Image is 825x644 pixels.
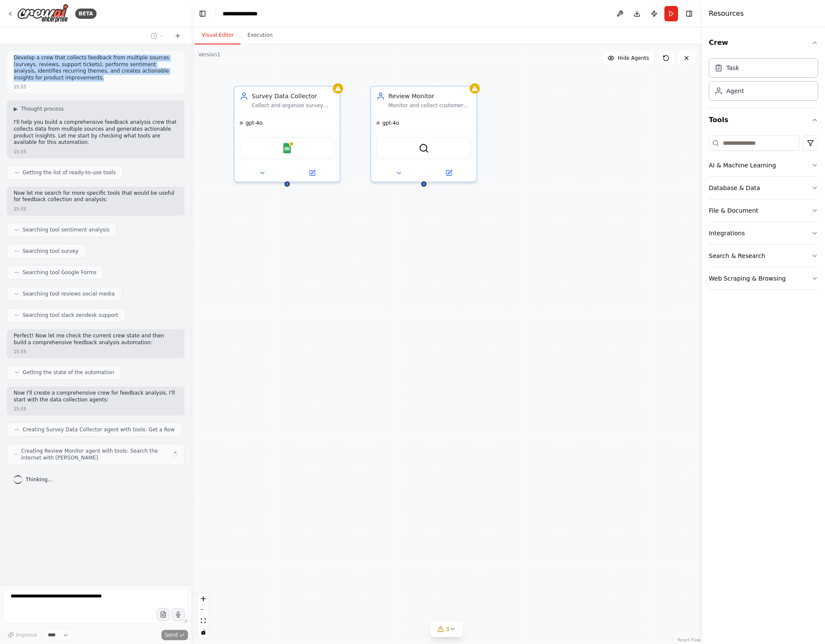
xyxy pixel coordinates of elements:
[195,26,241,44] button: Visual Editor
[23,290,115,297] span: Searching tool reviews social media
[14,149,26,155] div: 15:33
[14,390,178,403] p: Now I'll create a comprehensive crew for feedback analysis. I'll start with the data collection a...
[14,105,64,112] button: ▶Thought process
[709,177,818,199] button: Database & Data
[3,629,41,641] button: Improve
[198,626,209,638] button: toggle interactivity
[370,86,477,182] div: Review MonitorMonitor and collect customer reviews from online platforms, app stores, and social ...
[14,333,178,346] p: Perfect! Now let me check the current crew state and then build a comprehensive feedback analysis...
[709,222,818,244] button: Integrations
[419,143,429,153] img: SerperDevTool
[23,312,118,319] span: Searching tool slack zendesk support
[709,154,818,176] button: AI & Machine Learning
[246,120,262,126] span: gpt-4o
[23,269,97,276] span: Searching tool Google Forms
[446,625,449,633] span: 3
[197,8,208,20] button: Hide left sidebar
[23,226,109,233] span: Searching tool sentiment analysis
[223,9,267,18] nav: breadcrumb
[709,245,818,267] button: Search & Research
[171,31,185,41] button: Start a new chat
[14,206,26,212] div: 15:33
[709,31,818,55] button: Crew
[709,132,818,297] div: Tools
[709,229,745,237] div: Integrations
[161,630,188,640] button: Send
[709,252,765,260] div: Search & Research
[252,92,335,100] div: Survey Data Collector
[602,51,654,65] button: Hide Agents
[14,119,178,146] p: I'll help you build a comprehensive feedback analysis crew that collects data from multiple sourc...
[23,169,116,176] span: Getting the list of ready-to-use tools
[14,190,178,203] p: Now let me search for more specific tools that would be useful for feedback collection and analysis:
[282,143,292,153] img: Google Sheets
[147,31,167,41] button: Switch to previous chat
[382,120,399,126] span: gpt-4o
[17,4,68,23] img: Logo
[198,615,209,626] button: fit view
[709,184,760,192] div: Database & Data
[683,8,695,20] button: Hide right sidebar
[14,105,18,112] span: ▶
[252,102,335,109] div: Collect and organize survey responses from {survey_platform} about {product_name}, ensuring data ...
[14,84,26,90] div: 15:33
[26,476,53,483] span: Thinking...
[165,632,178,638] span: Send
[14,348,26,355] div: 15:33
[430,621,463,637] button: 3
[23,369,114,376] span: Getting the state of the automation
[678,638,701,642] a: React Flow attribution
[14,55,178,81] p: Develop a crew that collects feedback from multiple sources (surveys, reviews, support tickets), ...
[23,248,79,255] span: Searching tool survey
[241,26,279,44] button: Execution
[709,9,744,19] h4: Resources
[709,199,818,222] button: File & Document
[198,51,220,58] div: Version 1
[709,267,818,290] button: Web Scraping & Browsing
[726,64,739,72] div: Task
[75,9,97,19] div: BETA
[21,105,64,112] span: Thought process
[709,206,758,215] div: File & Document
[709,55,818,108] div: Crew
[198,593,209,604] button: zoom in
[726,87,744,95] div: Agent
[198,593,209,638] div: React Flow controls
[425,168,473,178] button: Open in side panel
[14,406,26,412] div: 15:33
[709,108,818,132] button: Tools
[21,448,168,461] span: Creating Review Monitor agent with tools: Search the internet with [PERSON_NAME]
[388,92,471,100] div: Review Monitor
[288,168,336,178] button: Open in side panel
[157,608,170,621] button: Upload files
[198,604,209,615] button: zoom out
[709,274,786,283] div: Web Scraping & Browsing
[234,86,341,182] div: Survey Data CollectorCollect and organize survey responses from {survey_platform} about {product_...
[23,426,175,433] span: Creating Survey Data Collector agent with tools: Get a Row
[172,608,185,621] button: Click to speak your automation idea
[709,161,776,170] div: AI & Machine Learning
[16,632,37,638] span: Improve
[388,102,471,109] div: Monitor and collect customer reviews from online platforms, app stores, and social media mentions...
[618,55,649,61] span: Hide Agents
